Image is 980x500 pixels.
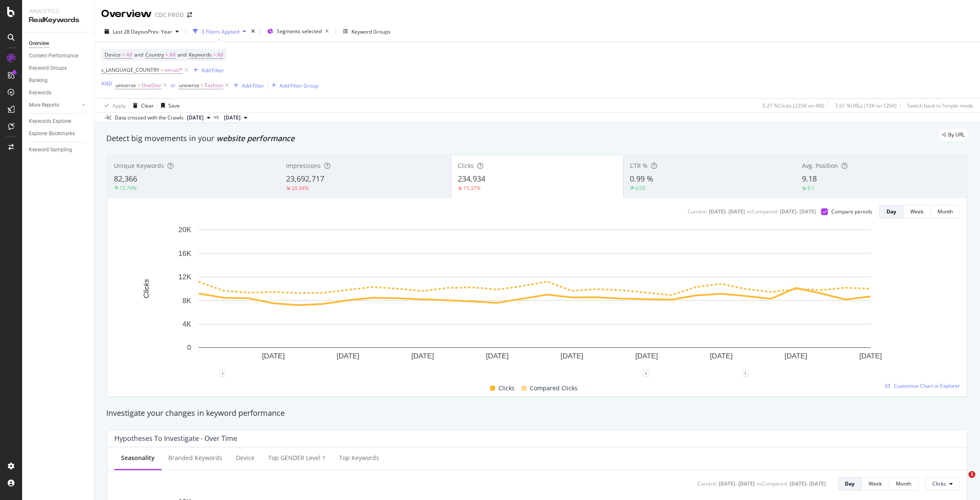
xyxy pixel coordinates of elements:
button: Segments selected [264,25,332,38]
span: Impressions [286,162,321,170]
button: Keyword Groups [340,25,394,38]
div: Device [236,454,255,462]
iframe: Intercom live chat [951,471,972,491]
div: 20.34% [292,185,309,192]
div: Overview [101,7,152,21]
div: Week [869,480,882,487]
div: Keywords [29,88,51,97]
span: and [178,51,187,58]
div: [DATE] - [DATE] [719,480,755,487]
span: 234,934 [458,173,485,184]
div: Seasonality [121,454,155,462]
div: Save [168,102,180,109]
div: 1 [219,370,226,377]
text: [DATE] [710,352,733,360]
button: Apply [101,99,126,112]
text: [DATE] [486,352,509,360]
div: 3 Filters Applied [201,28,239,35]
span: Keywords [189,51,212,58]
span: en-us/* [165,64,183,76]
text: 20K [178,226,192,234]
div: [DATE] - [DATE] [709,208,745,215]
div: 15.37% [463,185,481,192]
text: 4K [182,320,191,328]
a: More Reports [29,101,79,110]
div: Overview [29,39,49,48]
span: Country [145,51,164,58]
div: 1 [643,370,649,377]
div: Keyword Groups [351,28,391,35]
text: [DATE] [635,352,658,360]
span: Last 28 Days [113,28,143,35]
span: = [213,51,216,58]
span: = [201,82,204,89]
div: [DATE] - [DATE] [790,480,826,487]
span: Clicks [458,162,474,170]
div: Top Keywords [339,454,379,462]
span: Compared Clicks [530,383,578,393]
span: 1 [969,471,975,478]
button: Month [931,205,960,219]
div: Add Filter [242,82,264,89]
text: [DATE] [262,352,285,360]
text: [DATE] [859,352,882,360]
div: AND [101,80,112,87]
div: Keyword Sampling [29,145,72,154]
button: Add Filter [190,65,224,75]
div: Clear [141,102,154,109]
a: Content Performance [29,51,88,60]
div: CDC PROD [155,11,184,19]
text: 12K [178,273,192,281]
span: Customize Chart in Explorer [894,382,960,389]
span: universe [179,82,199,89]
div: 6.1 [807,185,815,192]
a: Customize Chart in Explorer [885,382,960,389]
span: 9.18 [802,173,817,184]
a: Explorer Bookmarks [29,129,88,138]
span: OneDior [142,80,161,91]
span: Device [105,51,121,58]
span: = [161,66,164,74]
div: Investigate your changes in keyword performance [106,408,968,419]
div: Data crossed with the Crawls [115,114,184,122]
button: Day [838,477,862,491]
div: Add Filter [201,67,224,74]
button: Add Filter Group [268,80,318,91]
div: Add Filter Group [280,82,318,89]
div: Keyword Groups [29,64,67,73]
div: arrow-right-arrow-left [187,12,192,18]
a: Keyword Groups [29,64,88,73]
div: Day [845,480,855,487]
text: [DATE] [785,352,807,360]
button: Day [879,205,904,219]
div: Ranking [29,76,48,85]
button: Month [889,477,918,491]
div: Top GENDER Level 1 [268,454,326,462]
span: 2025 Oct. 3rd [187,114,204,122]
span: = [137,82,140,89]
div: 1 [742,370,749,377]
text: [DATE] [411,352,434,360]
text: Clicks [142,279,150,298]
a: Keywords [29,88,88,97]
text: [DATE] [561,352,583,360]
span: 0.99 % [630,173,653,184]
button: or [170,81,176,89]
button: Save [158,99,180,112]
div: times [249,27,257,36]
span: All [217,49,223,61]
div: Keywords Explorer [29,117,71,126]
span: and [134,51,143,58]
span: Segments selected [277,28,322,35]
button: Clear [130,99,154,112]
button: Clicks [925,477,960,491]
button: Week [904,205,931,219]
div: Month [896,480,911,487]
span: Fashion [205,80,223,91]
div: Apply [113,102,126,109]
button: Last 28 DaysvsPrev. Year [101,25,182,38]
span: 23,692,717 [286,173,324,184]
div: More Reports [29,101,59,110]
div: Branded Keywords [168,454,222,462]
button: AND [101,80,112,88]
